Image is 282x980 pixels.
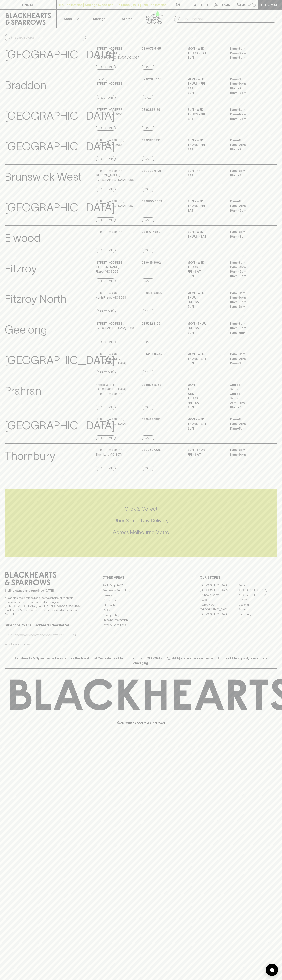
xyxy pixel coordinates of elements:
[200,588,238,593] a: [GEOGRAPHIC_DATA]
[102,613,180,617] a: Privacy Policy
[142,248,154,253] a: Call
[5,107,115,124] p: [GEOGRAPHIC_DATA]
[187,321,224,326] p: MON - THUR
[230,361,266,366] p: 11am – 8pm
[230,304,266,309] p: 11am – 8pm
[142,199,162,204] p: 03 9050 0659
[8,632,62,638] input: e.g. jane@blackheartsandsparrows.com.au
[187,304,224,309] p: SUN
[230,143,266,147] p: 11am – 9pm
[96,230,124,234] p: [STREET_ADDRESS] ,
[200,575,277,580] p: OUR STORES
[230,112,266,117] p: 11am – 9pm
[230,422,266,426] p: 11am – 9pm
[96,107,124,117] p: [STREET_ADDRESS] , Brunswick VIC 3056
[5,417,115,434] p: [GEOGRAPHIC_DATA]
[96,217,116,222] a: Directions
[230,117,266,121] p: 10am – 9pm
[230,383,266,387] p: Closed –
[230,173,266,178] p: 10am – 8pm
[200,583,238,588] a: [GEOGRAPHIC_DATA]
[96,417,133,426] p: [STREET_ADDRESS] , [GEOGRAPHIC_DATA] 3121
[142,107,160,112] p: 03 9381 2129
[96,156,116,161] a: Directions
[187,330,224,335] p: SUN
[230,417,266,422] p: 11am – 8pm
[64,16,72,21] p: Shop
[187,265,224,269] p: THURS
[102,622,180,627] a: Terms & Conditions
[187,426,224,431] p: SUN
[96,448,124,457] p: [STREET_ADDRESS] , Thornbury VIC 3071
[194,2,209,7] p: Wishlist
[187,204,224,208] p: THURS - FRI
[230,230,266,234] p: 11am – 8pm
[187,208,224,213] p: SAT
[96,435,116,440] a: Directions
[230,46,266,51] p: 11am – 8pm
[200,612,238,617] a: [GEOGRAPHIC_DATA]
[230,169,266,173] p: 11am – 8pm
[230,265,266,269] p: 11am – 9pm
[102,598,180,603] a: Contact Us
[220,2,230,7] p: Login
[102,575,180,580] p: OTHER AREAS
[57,10,85,28] button: Shop
[5,321,47,338] p: Geelong
[261,2,279,7] p: Checkout
[187,230,224,234] p: SUN - WED
[142,383,161,387] p: 03 9826 8768
[96,138,124,147] p: [STREET_ADDRESS] , Brunswick VIC 3057
[96,340,116,344] a: Directions
[5,623,82,628] p: Subscribe to The Blackhearts Newsletter
[96,291,126,300] p: [STREET_ADDRESS] , North Fitzroy VIC 3068
[96,77,123,86] p: Shop 15 , [STREET_ADDRESS]
[187,117,224,121] p: SAT
[5,169,82,185] p: Brunswick West
[187,417,224,422] p: MON - WED
[5,291,67,308] p: Fitzroy North
[187,448,224,452] p: Sun - Thur
[230,91,266,95] p: 10am – 8pm
[5,352,115,369] p: [GEOGRAPHIC_DATA]
[96,187,116,192] a: Directions
[142,466,154,471] a: Call
[142,448,161,452] p: 0399697225
[238,583,277,588] a: Braddon
[96,248,116,253] a: Directions
[187,352,224,357] p: MON - WED
[142,187,154,192] a: Call
[102,618,180,622] a: Shipping Information
[5,642,82,646] p: We will never spam you
[230,291,266,295] p: 11am – 8pm
[187,112,224,117] p: THURS - FRI
[187,452,224,457] p: Fri - Sat
[85,10,113,28] a: Tastings
[96,352,140,366] p: [STREET_ADDRESS][PERSON_NAME] , [GEOGRAPHIC_DATA]
[96,278,116,283] a: Directions
[96,199,134,208] p: [STREET_ADDRESS] , [GEOGRAPHIC_DATA] 3057
[187,422,224,426] p: THURS - SAT
[96,405,116,410] a: Directions
[187,51,224,56] p: THURS - SAT
[102,588,180,593] a: Business & Bulk Gifting
[142,370,154,375] a: Call
[142,340,154,344] a: Call
[230,51,266,56] p: 11am – 9pm
[8,656,274,665] p: Blackhearts & Sparrows acknowledges the traditional Custodians of land throughout [GEOGRAPHIC_DAT...
[230,208,266,213] p: 10am – 9pm
[187,300,224,304] p: FRI - SAT
[5,596,82,616] p: It is against the law to sell or supply alcohol to, or to obtain alcohol on behalf of a person un...
[96,321,134,330] p: [STREET_ADDRESS] , [GEOGRAPHIC_DATA] 3220
[142,352,162,357] p: 03 6234 8696
[102,603,180,608] a: Gift Cards
[142,291,162,295] p: 03 9489 5945
[230,352,266,357] p: 11am – 8pm
[253,4,255,6] p: 0
[5,448,55,464] p: Thornbury
[187,138,224,143] p: SUN - WED
[142,217,154,222] a: Call
[142,405,154,410] a: Call
[5,230,41,246] p: Elwood
[142,278,154,283] a: Call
